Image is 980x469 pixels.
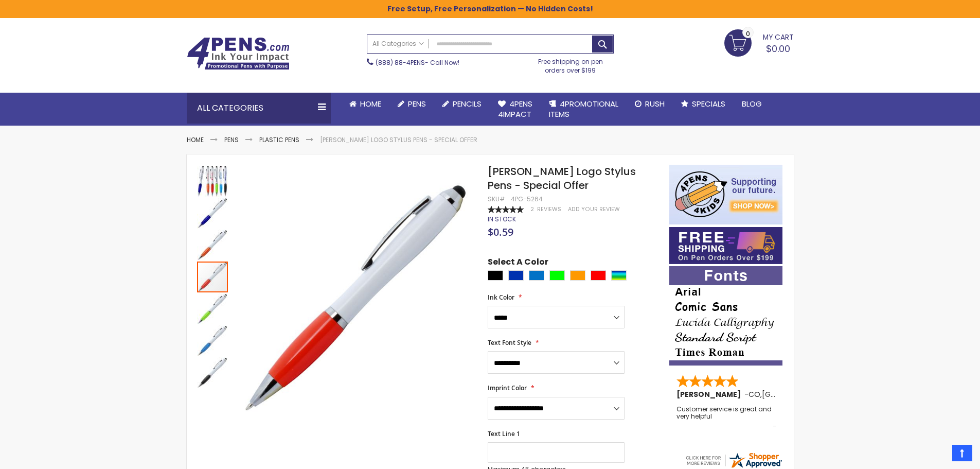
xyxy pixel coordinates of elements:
a: (888) 88-4PENS [376,58,425,67]
a: Pens [224,135,239,144]
div: Blue [508,270,524,281]
span: Select A Color [488,256,548,270]
span: Ink Color [488,293,514,302]
span: Imprint Color [488,384,527,392]
div: All Categories [187,93,331,124]
img: Kimberly Logo Stylus Pens - Special Offer [239,180,474,415]
img: Kimberly Logo Stylus Pens - Special Offer [197,230,228,260]
img: Kimberly Logo Stylus Pens - Special Offer [197,166,228,197]
div: 100% [488,206,524,213]
div: Kimberly Logo Stylus Pens - Special Offer [197,324,229,356]
span: 0 [746,29,750,39]
span: In stock [488,215,516,223]
div: Lime Green [549,270,565,281]
div: Kimberly Logo Stylus Pens - Special Offer [197,229,229,260]
a: All Categories [367,35,429,52]
a: Pencils [434,93,490,115]
a: Pens [389,93,434,115]
img: font-personalization-examples [669,266,782,366]
div: Assorted [611,270,627,281]
div: Kimberly Logo Stylus Pens - Special Offer [197,292,229,324]
span: Specials [692,98,725,109]
a: Home [341,93,389,115]
strong: SKU [488,195,507,203]
div: Kimberly Logo Stylus Pens - Special Offer [197,197,229,229]
a: Add Your Review [568,205,620,213]
span: [PERSON_NAME] [676,389,744,399]
span: $0.59 [488,225,513,239]
div: 4PG-5264 [511,195,543,203]
span: Blog [742,98,762,109]
span: Rush [645,98,665,109]
a: Home [187,135,204,144]
span: All Categories [372,40,424,48]
span: [GEOGRAPHIC_DATA] [762,389,838,399]
a: Blog [734,93,770,115]
div: Red [591,270,606,281]
div: Customer service is great and very helpful [676,406,776,428]
span: Pens [408,98,426,109]
span: Home [360,98,381,109]
div: Kimberly Logo Stylus Pens - Special Offer [197,260,229,292]
div: Kimberly Logo Stylus Pens - Special Offer [197,356,228,388]
li: [PERSON_NAME] Logo Stylus Pens - Special Offer [320,136,477,144]
span: Reviews [537,205,561,213]
a: $0.00 0 [724,29,794,55]
iframe: Google Customer Reviews [895,441,980,469]
a: 4PROMOTIONALITEMS [541,93,627,126]
span: 4PROMOTIONAL ITEMS [549,98,618,119]
span: 4Pens 4impact [498,98,532,119]
div: Free shipping on pen orders over $199 [527,54,614,74]
img: 4Pens Custom Pens and Promotional Products [187,37,290,70]
span: - , [744,389,838,399]
span: [PERSON_NAME] Logo Stylus Pens - Special Offer [488,164,636,193]
span: Pencils [453,98,482,109]
span: Text Line 1 [488,429,520,438]
img: Kimberly Logo Stylus Pens - Special Offer [197,325,228,356]
span: Text Font Style [488,338,531,347]
img: Kimberly Logo Stylus Pens - Special Offer [197,198,228,229]
div: Availability [488,215,516,223]
a: Plastic Pens [259,135,299,144]
a: 4Pens4impact [490,93,541,126]
div: Orange [570,270,585,281]
img: Free shipping on orders over $199 [669,227,782,264]
img: 4pens 4 kids [669,165,782,224]
div: Kimberly Logo Stylus Pens - Special Offer [197,165,229,197]
a: 2 Reviews [530,205,563,213]
div: Black [488,270,503,281]
a: Rush [627,93,673,115]
span: 2 [530,205,534,213]
img: Kimberly Logo Stylus Pens - Special Offer [197,357,228,388]
span: - Call Now! [376,58,459,67]
img: Kimberly Logo Stylus Pens - Special Offer [197,293,228,324]
a: Specials [673,93,734,115]
span: CO [749,389,760,399]
span: $0.00 [766,42,790,55]
div: Blue Light [529,270,544,281]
